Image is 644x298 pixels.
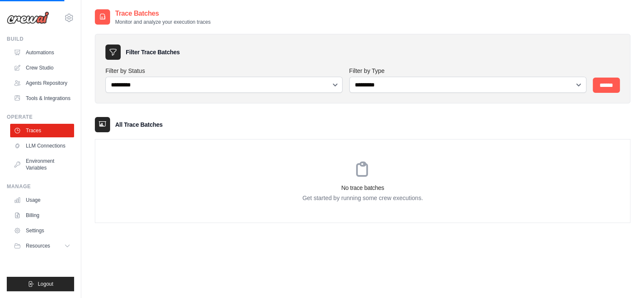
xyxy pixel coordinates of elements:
[10,76,74,90] a: Agents Repository
[10,209,74,222] a: Billing
[105,67,343,75] label: Filter by Status
[10,224,74,237] a: Settings
[10,193,74,207] a: Usage
[10,239,74,253] button: Resources
[7,114,74,120] div: Operate
[95,194,630,202] p: Get started by running some crew executions.
[10,46,74,59] a: Automations
[115,120,163,129] h3: All Trace Batches
[10,139,74,153] a: LLM Connections
[95,184,630,192] h3: No trace batches
[10,154,74,175] a: Environment Variables
[26,242,50,249] span: Resources
[115,19,210,25] p: Monitor and analyze your execution traces
[7,183,74,190] div: Manage
[10,124,74,137] a: Traces
[7,277,74,291] button: Logout
[10,92,74,105] a: Tools & Integrations
[10,61,74,75] a: Crew Studio
[349,67,586,75] label: Filter by Type
[38,281,53,287] span: Logout
[7,11,49,24] img: Logo
[7,36,74,42] div: Build
[115,8,210,19] h2: Trace Batches
[126,48,180,56] h3: Filter Trace Batches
